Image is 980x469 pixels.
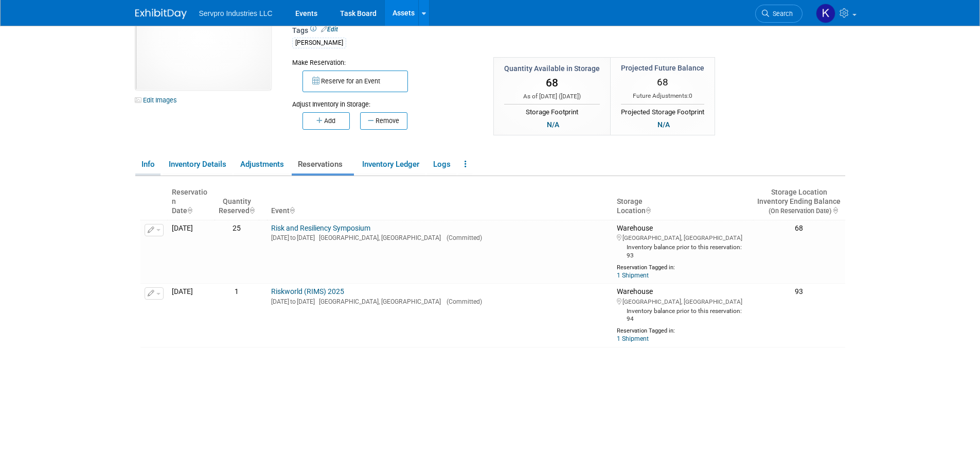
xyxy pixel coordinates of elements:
[360,112,407,130] button: Remove
[271,224,370,232] a: Risk and Resiliency Symposium
[135,94,181,107] a: Edit Images
[613,184,754,220] th: Storage Location : activate to sort column ascending
[757,224,841,233] div: 68
[617,233,750,242] div: [GEOGRAPHIC_DATA], [GEOGRAPHIC_DATA]
[135,9,187,19] img: ExhibitDay
[292,38,346,48] div: [PERSON_NAME]
[442,298,482,305] span: (Committed)
[504,63,600,74] div: Quantity Available in Storage
[621,104,704,117] div: Projected Storage Footprint
[215,284,259,348] td: 1
[215,184,259,220] th: Quantity&nbsp;&nbsp;&nbsp;Reserved : activate to sort column ascending
[271,233,608,242] div: [DATE] [DATE]
[621,92,704,100] div: Future Adjustments:
[504,92,600,101] div: As of [DATE] ( )
[135,155,161,173] a: Info
[617,272,649,279] a: 1 Shipment
[168,284,215,348] td: [DATE]
[816,4,835,23] img: Kris Overstreet
[654,119,673,130] div: N/A
[289,234,297,241] span: to
[689,92,692,99] span: 0
[442,234,482,241] span: (Committed)
[504,104,600,117] div: Storage Footprint
[315,234,441,241] span: [GEOGRAPHIC_DATA], [GEOGRAPHIC_DATA]
[617,323,750,335] div: Reservation Tagged in:
[302,112,350,130] button: Add
[292,57,478,67] div: Make Reservation:
[271,287,344,296] a: Riskworld (RIMS) 2025
[657,76,668,88] span: 68
[755,5,803,23] a: Search
[617,335,649,342] a: 1 Shipment
[292,92,478,109] div: Adjust Inventory in Storage:
[289,298,297,305] span: to
[617,306,750,323] div: Inventory balance prior to this reservation: 94
[199,9,273,18] span: Servpro Industries LLC
[302,71,408,92] button: Reserve for an Event
[757,287,841,297] div: 93
[356,155,425,173] a: Inventory Ledger
[168,220,215,284] td: [DATE]
[267,184,612,220] th: Event : activate to sort column ascending
[292,25,760,55] div: Tags
[427,155,456,173] a: Logs
[234,155,290,173] a: Adjustments
[769,10,793,18] span: Search
[271,297,608,306] div: [DATE] [DATE]
[617,297,750,306] div: [GEOGRAPHIC_DATA], [GEOGRAPHIC_DATA]
[617,260,750,271] div: Reservation Tagged in:
[321,26,338,33] a: Edit
[617,242,750,259] div: Inventory balance prior to this reservation: 93
[617,224,750,280] div: Warehouse
[546,77,558,89] span: 68
[168,184,215,220] th: ReservationDate : activate to sort column ascending
[215,220,259,284] td: 25
[617,287,750,343] div: Warehouse
[163,155,232,173] a: Inventory Details
[753,184,845,220] th: Storage LocationInventory Ending Balance (On Reservation Date) : activate to sort column ascending
[292,155,354,173] a: Reservations
[561,93,579,100] span: [DATE]
[760,207,831,215] span: (On Reservation Date)
[544,119,562,130] div: N/A
[315,298,441,305] span: [GEOGRAPHIC_DATA], [GEOGRAPHIC_DATA]
[621,63,704,73] div: Projected Future Balance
